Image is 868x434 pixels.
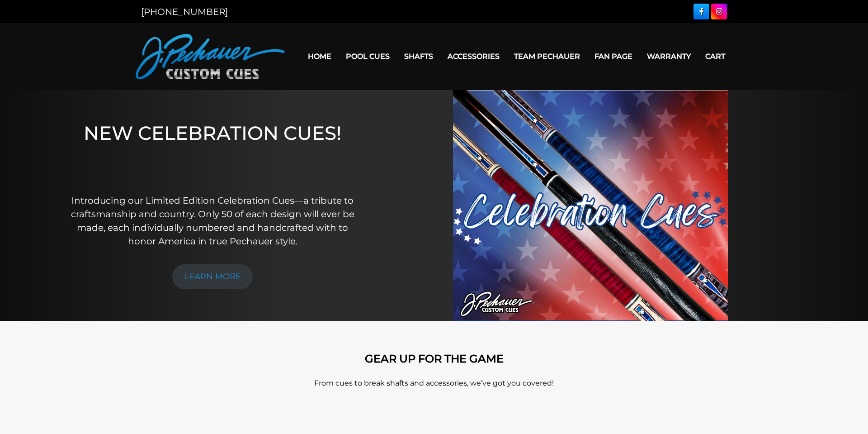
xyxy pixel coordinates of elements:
[507,45,587,68] a: Team Pechauer
[397,45,440,68] a: Shafts
[136,34,285,79] img: Pechauer Custom Cues
[339,45,397,68] a: Pool Cues
[365,352,504,365] strong: GEAR UP FOR THE GAME
[70,122,355,181] h1: NEW CELEBRATION CUES!
[587,45,640,68] a: Fan Page
[172,264,253,289] a: LEARN MORE
[141,6,228,17] a: [PHONE_NUMBER]
[698,45,732,68] a: Cart
[70,194,355,248] p: Introducing our Limited Edition Celebration Cues—a tribute to craftsmanship and country. Only 50 ...
[640,45,698,68] a: Warranty
[176,378,692,389] p: From cues to break shafts and accessories, we’ve got you covered!
[301,45,339,68] a: Home
[440,45,507,68] a: Accessories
